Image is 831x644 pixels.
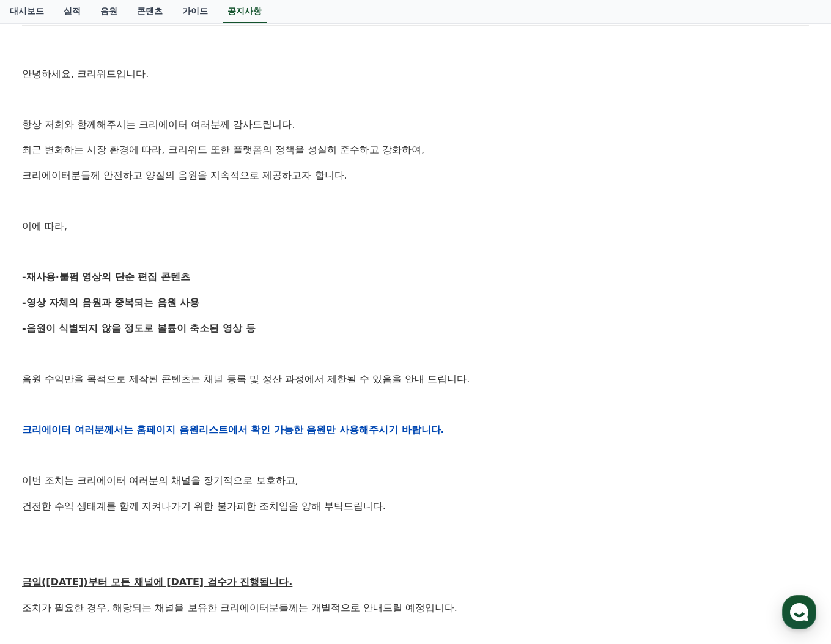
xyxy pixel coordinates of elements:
[22,218,809,234] p: 이에 따라,
[22,576,292,588] u: 금일([DATE])부터 모든 채널에 [DATE] 검수가 진행됩니다.
[22,371,809,387] p: 음원 수익만을 목적으로 제작된 콘텐츠는 채널 등록 및 정산 과정에서 제한될 수 있음을 안내 드립니다.
[22,498,809,514] p: 건전한 수익 생태계를 함께 지켜나가기 위한 불가피한 조치임을 양해 부탁드립니다.
[22,322,256,334] strong: -음원이 식별되지 않을 정도로 볼륨이 축소된 영상 등
[22,473,809,489] p: 이번 조치는 크리에이터 여러분의 채널을 장기적으로 보호하고,
[39,406,46,416] span: 홈
[112,407,127,416] span: 대화
[22,297,200,308] strong: -영상 자체의 음원과 중복되는 음원 사용
[22,424,445,435] strong: 크리에이터 여러분께서는 홈페이지 음원리스트에서 확인 가능한 음원만 사용해주시기 바랍니다.
[81,388,158,418] a: 대화
[22,271,190,283] strong: -재사용·불펌 영상의 단순 편집 콘텐츠
[189,406,204,416] span: 설정
[158,388,235,418] a: 설정
[4,388,81,418] a: 홈
[22,168,809,183] p: 크리에이터분들께 안전하고 양질의 음원을 지속적으로 제공하고자 합니다.
[22,117,809,133] p: 항상 저희와 함께해주시는 크리에이터 여러분께 감사드립니다.
[22,66,809,82] p: 안녕하세요, 크리워드입니다.
[22,142,809,158] p: 최근 변화하는 시장 환경에 따라, 크리워드 또한 플랫폼의 정책을 성실히 준수하고 강화하여,
[22,600,809,616] p: 조치가 필요한 경우, 해당되는 채널을 보유한 크리에이터분들께는 개별적으로 안내드릴 예정입니다.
